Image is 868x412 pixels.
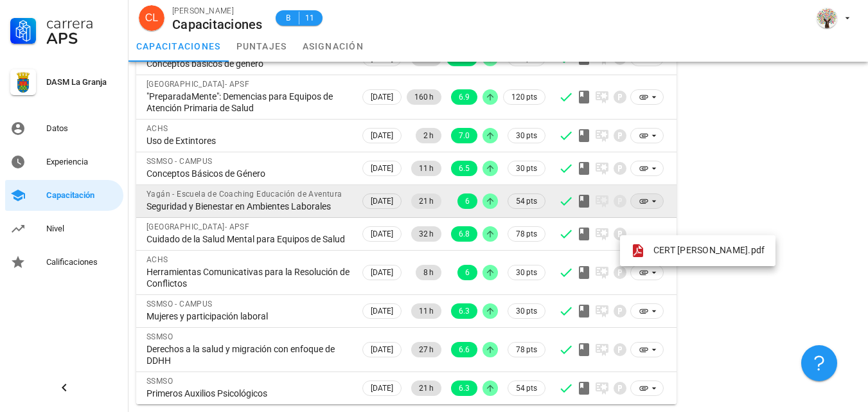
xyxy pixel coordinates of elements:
a: Experiencia [5,147,123,177]
span: SSMSO - CAMPUS [146,157,213,166]
span: SSMSO - CAMPUS [146,300,213,309]
span: ACHS [146,124,168,133]
span: [DATE] [371,194,393,208]
span: CERT [PERSON_NAME].pdf [653,245,765,255]
span: [DATE] [371,129,393,143]
span: 120 pts [511,91,537,103]
div: Calificaciones [46,257,118,267]
a: asignación [295,31,372,62]
span: 21 h [419,193,434,209]
div: avatar [817,8,837,28]
div: DASM La Granja [46,77,118,87]
span: [DATE] [371,304,393,318]
div: Datos [46,123,118,134]
span: [DATE] [371,90,393,104]
span: 54 pts [516,382,537,395]
span: 54 pts [516,195,537,208]
span: [GEOGRAPHIC_DATA]- APSF [146,80,249,89]
span: 6.6 [459,342,470,357]
div: avatar [139,5,164,31]
span: 21 h [419,381,434,396]
span: 11 h [419,161,434,176]
div: Carrera [46,15,118,31]
span: 30 pts [516,162,537,175]
div: [PERSON_NAME] [172,4,263,17]
div: Uso de Extintores [146,135,350,147]
div: Nivel [46,224,118,234]
span: 11 h [419,303,434,319]
span: CL [145,5,158,31]
span: 6 [465,193,470,209]
span: [DATE] [371,381,393,395]
span: B [283,12,294,24]
div: Derechos a la salud y migración con enfoque de DDHH [146,343,350,366]
span: 6.3 [459,303,470,319]
div: Capacitaciones [172,17,263,31]
div: Conceptos Básicos de Género [146,168,350,179]
span: 78 pts [516,228,537,240]
span: 7.0 [459,128,470,143]
span: 6.8 [459,226,470,242]
a: puntajes [229,31,295,62]
div: Herramientas Comunicativas para la Resolución de Conflictos [146,266,350,289]
span: 27 h [419,342,434,357]
span: 8 h [423,265,434,280]
span: SSMSO [146,377,173,386]
a: Calificaciones [5,247,123,278]
span: [DATE] [371,227,393,241]
span: 6.9 [459,89,470,105]
span: 30 pts [516,266,537,279]
span: 160 h [414,89,434,105]
a: capacitaciones [128,31,229,62]
div: Capacitación [46,190,118,201]
span: 6.5 [459,161,470,176]
div: Conceptos básicos de género [146,58,350,69]
span: Yagán - Escuela de Coaching Educación de Aventura [146,190,342,199]
div: Seguridad y Bienestar en Ambientes Laborales [146,201,350,212]
span: [DATE] [371,161,393,175]
span: [DATE] [371,265,393,280]
div: Mujeres y participación laboral [146,310,350,322]
span: SSMSO [146,332,173,341]
span: 2 h [423,128,434,143]
span: [GEOGRAPHIC_DATA]- APSF [146,222,249,231]
span: 30 pts [516,129,537,142]
div: APS [46,31,118,46]
span: 6 [465,265,470,280]
span: [DATE] [371,343,393,357]
span: 32 h [419,226,434,242]
span: 30 pts [516,305,537,318]
div: Experiencia [46,157,118,167]
div: "PreparadaMente": Demencias para Equipos de Atención Primaria de Salud [146,91,350,114]
a: Datos [5,113,123,144]
span: 11 [305,12,315,24]
span: ACHS [146,255,168,264]
div: Primeros Auxilios Psicológicos [146,388,350,399]
span: 6.3 [459,381,470,396]
div: Cuidado de la Salud Mental para Equipos de Salud [146,233,350,245]
a: Nivel [5,213,123,244]
span: 78 pts [516,343,537,356]
a: Capacitación [5,180,123,211]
